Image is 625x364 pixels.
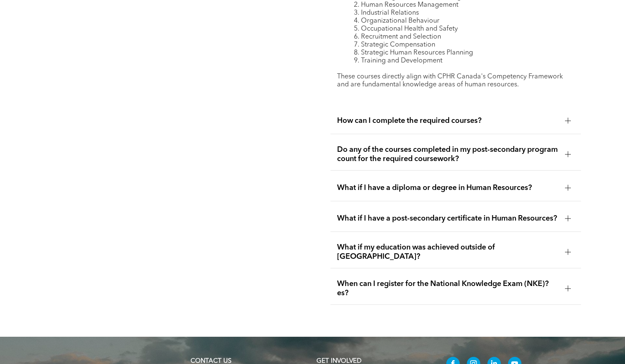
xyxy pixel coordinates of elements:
[337,243,558,261] span: What if my education was achieved outside of [GEOGRAPHIC_DATA]?
[354,1,574,9] li: Human Resources Management
[337,183,558,192] span: What if I have a diploma or degree in Human Resources?
[337,214,558,223] span: What if I have a post-secondary certificate in Human Resources?
[354,33,574,41] li: Recruitment and Selection
[354,17,574,25] li: Organizational Behaviour
[337,73,574,89] p: These courses directly align with CPHR Canada's Competency Framework and are fundamental knowledg...
[354,41,574,49] li: Strategic Compensation
[337,116,558,125] span: How can I complete the required courses?
[354,57,574,65] li: Training and Development
[337,279,558,298] span: When can I register for the National Knowledge Exam (NKE)?es?
[354,9,574,17] li: Industrial Relations
[337,145,558,164] span: Do any of the courses completed in my post-secondary program count for the required coursework?
[354,25,574,33] li: Occupational Health and Safety
[354,49,574,57] li: Strategic Human Resources Planning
